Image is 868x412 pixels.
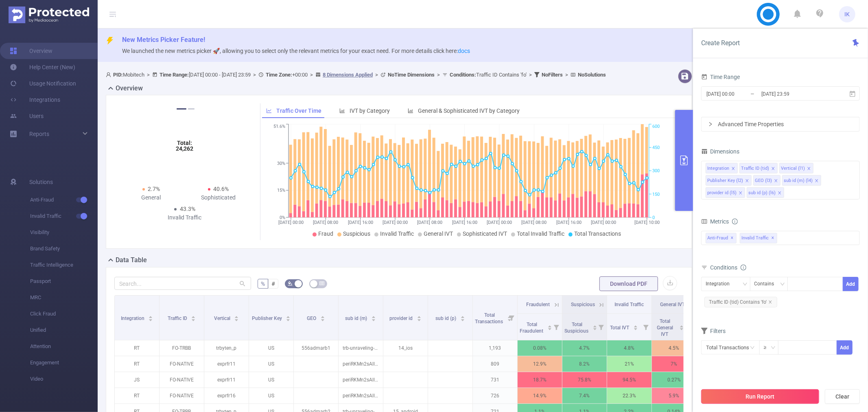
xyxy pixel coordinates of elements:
[450,72,527,78] span: Traffic ID Contains 'fo'
[518,356,562,372] p: 12.9%
[599,276,658,291] button: Download PDF
[191,315,196,317] i: icon: caret-up
[160,72,189,78] b: Time Range:
[339,388,383,403] p: periRKMn2sAllpm
[607,388,652,403] p: 22.3%
[204,388,249,403] p: exprfr16
[607,356,652,372] p: 21%
[323,72,373,78] u: 8 Dimensions Applied
[741,163,769,174] div: Traffic ID (tid)
[707,163,729,174] div: Integration
[350,107,390,114] span: IVT by Category
[29,131,49,137] span: Reports
[506,296,517,340] i: Filter menu
[652,356,696,372] p: 7%
[276,107,321,114] span: Traffic Over Time
[271,281,275,287] span: #
[708,122,713,127] i: icon: right
[313,220,338,225] tspan: [DATE] 08:00
[417,315,422,320] div: Sort
[774,179,778,184] i: icon: close
[450,72,476,78] b: Conditions :
[652,372,696,388] p: 0.27%
[701,218,729,225] span: Metrics
[473,388,517,403] p: 726
[106,72,606,78] span: Mobitech [DATE] 00:00 - [DATE] 23:59 +00:00
[739,163,778,173] li: Traffic ID (tid)
[701,389,819,404] button: Run Report
[843,277,859,291] button: Add
[371,315,376,320] div: Sort
[680,324,684,327] i: icon: caret-up
[754,277,780,291] div: Contains
[149,315,153,317] i: icon: caret-up
[116,83,143,93] h2: Overview
[30,192,98,208] span: Anti-Fraud
[435,72,442,78] span: >
[706,277,735,291] div: Integration
[266,108,272,114] i: icon: line-chart
[373,72,380,78] span: >
[266,72,292,78] b: Time Zone:
[29,174,53,190] span: Solutions
[113,72,123,78] b: PID:
[475,312,504,324] span: Total Transactions
[771,345,776,351] i: icon: down
[286,315,291,320] div: Sort
[10,108,44,124] a: Users
[417,315,421,317] i: icon: caret-up
[372,318,376,320] i: icon: caret-down
[518,388,562,403] p: 14.9%
[249,340,293,356] p: US
[556,220,582,225] tspan: [DATE] 16:00
[348,220,373,225] tspan: [DATE] 16:00
[652,124,660,129] tspan: 600
[114,277,251,290] input: Search...
[521,220,547,225] tspan: [DATE] 08:00
[460,315,465,320] div: Sort
[106,72,113,77] i: icon: user
[30,224,98,241] span: Visibility
[320,318,325,320] i: icon: caret-down
[562,356,607,372] p: 8.2%
[634,324,638,327] i: icon: caret-up
[526,302,550,307] span: Fraudulent
[473,340,517,356] p: 1,193
[251,72,258,78] span: >
[319,281,324,286] i: icon: table
[764,341,772,354] div: ≥
[320,315,325,317] i: icon: caret-up
[780,282,785,287] i: icon: down
[252,316,283,321] span: Publisher Key
[116,255,147,265] h2: Data Table
[652,192,660,197] tspan: 150
[234,318,239,320] i: icon: caret-down
[343,230,370,237] span: Suspicious
[731,167,735,171] i: icon: close
[595,314,607,340] i: Filter menu
[740,233,777,243] span: Invalid Traffic
[562,372,607,388] p: 75.8%
[115,388,159,403] p: RT
[160,356,204,372] p: FO-NATIVE
[679,324,684,329] div: Sort
[249,356,293,372] p: US
[121,316,146,321] span: Integration
[680,327,684,329] i: icon: caret-down
[30,289,98,306] span: MRC
[779,163,813,173] li: Vertical (l1)
[339,356,383,372] p: periRKMn2sAllpm
[249,388,293,403] p: US
[115,340,159,356] p: RT
[547,327,552,329] i: icon: caret-down
[771,167,775,171] i: icon: close
[578,72,606,78] b: No Solutions
[383,340,428,356] p: 14_ios
[837,340,853,355] button: Add
[657,318,673,337] span: Total General IVT
[607,340,652,356] p: 4.8%
[807,167,811,171] i: icon: close
[115,356,159,372] p: RT
[278,220,304,225] tspan: [DATE] 00:00
[706,163,738,173] li: Integration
